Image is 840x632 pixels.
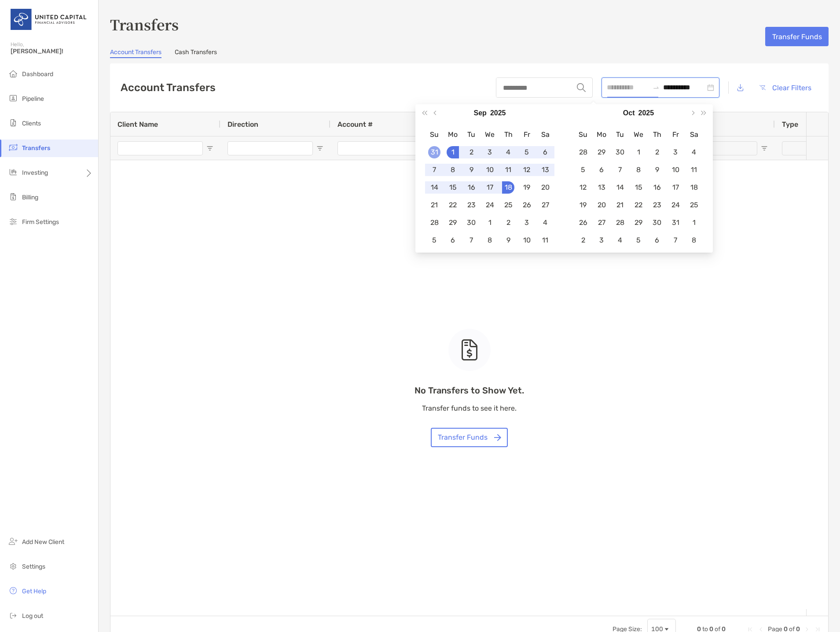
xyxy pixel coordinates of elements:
td: 2025-09-09 [462,161,481,179]
div: 13 [539,164,551,176]
span: swap-right [653,84,660,91]
td: 2025-09-02 [462,143,481,161]
div: 17 [484,181,496,194]
td: 2025-10-04 [536,214,554,231]
button: Last year (Control + left) [419,104,430,122]
a: Account Transfers [110,48,161,58]
div: 28 [577,146,589,158]
div: 21 [614,199,626,211]
td: 2025-10-02 [499,214,517,231]
div: 6 [651,234,663,246]
td: 2025-10-25 [685,196,703,214]
td: 2025-11-06 [648,231,666,249]
div: 18 [688,181,700,194]
img: add_new_client icon [8,536,18,547]
div: 22 [632,199,645,211]
td: 2025-10-26 [574,214,592,231]
td: 2025-10-08 [629,161,648,179]
div: 7 [669,234,682,246]
div: 20 [539,181,551,194]
button: Next year (Control + right) [698,104,709,122]
span: Log out [22,612,43,620]
td: 2025-11-01 [685,214,703,231]
div: 18 [502,181,514,194]
div: 12 [521,164,533,176]
p: No Transfers to Show Yet. [414,385,524,396]
div: 20 [595,199,608,211]
td: 2025-08-31 [425,143,444,161]
div: 5 [428,234,440,246]
td: 2025-09-22 [444,196,462,214]
img: clients icon [8,118,18,128]
td: 2025-09-17 [481,179,499,196]
div: 25 [688,199,700,211]
img: pipeline icon [8,93,18,103]
div: 1 [484,217,496,229]
img: billing icon [8,191,18,202]
div: 26 [521,199,533,211]
div: 28 [614,217,626,229]
div: 23 [465,199,477,211]
td: 2025-10-07 [611,161,629,179]
div: 25 [502,199,514,211]
div: 24 [484,199,496,211]
div: 9 [651,164,663,176]
img: get-help icon [8,585,18,596]
th: We [629,126,648,143]
img: empty state icon [461,339,478,360]
div: 8 [688,234,700,246]
div: 28 [428,217,440,229]
div: 8 [447,164,459,176]
td: 2025-09-05 [517,143,536,161]
div: 3 [521,217,533,229]
td: 2025-09-11 [499,161,517,179]
td: 2025-09-21 [425,196,444,214]
span: Investing [22,169,48,176]
td: 2025-10-19 [574,196,592,214]
div: 19 [577,199,589,211]
button: Choose a month [474,104,487,122]
td: 2025-10-14 [611,179,629,196]
div: 10 [521,234,533,246]
div: 2 [465,146,477,158]
td: 2025-09-26 [517,196,536,214]
span: Dashboard [22,70,53,78]
div: 5 [632,234,645,246]
td: 2025-10-27 [592,214,611,231]
div: 31 [669,217,682,229]
td: 2025-10-10 [517,231,536,249]
div: 4 [539,217,551,229]
div: 13 [595,181,608,194]
div: 16 [651,181,663,194]
div: 11 [539,234,551,246]
div: 6 [539,146,551,158]
td: 2025-11-08 [685,231,703,249]
img: settings icon [8,561,18,571]
td: 2025-10-05 [574,161,592,179]
button: Clear Filters [752,78,818,97]
div: 6 [447,234,459,246]
div: 7 [614,164,626,176]
td: 2025-10-06 [444,231,462,249]
td: 2025-10-04 [685,143,703,161]
div: 27 [539,199,551,211]
td: 2025-10-02 [648,143,666,161]
th: Th [648,126,666,143]
td: 2025-09-13 [536,161,554,179]
div: 30 [651,217,663,229]
h2: Account Transfers [121,81,216,94]
td: 2025-09-01 [444,143,462,161]
button: Choose a year [490,104,506,122]
div: 4 [614,234,626,246]
td: 2025-10-18 [685,179,703,196]
button: Transfer Funds [765,27,829,46]
td: 2025-09-28 [425,214,444,231]
div: 8 [632,164,645,176]
td: 2025-10-11 [536,231,554,249]
td: 2025-09-03 [481,143,499,161]
td: 2025-09-18 [499,179,517,196]
div: 14 [614,181,626,194]
div: 11 [502,164,514,176]
div: 29 [595,146,608,158]
div: 24 [669,199,682,211]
